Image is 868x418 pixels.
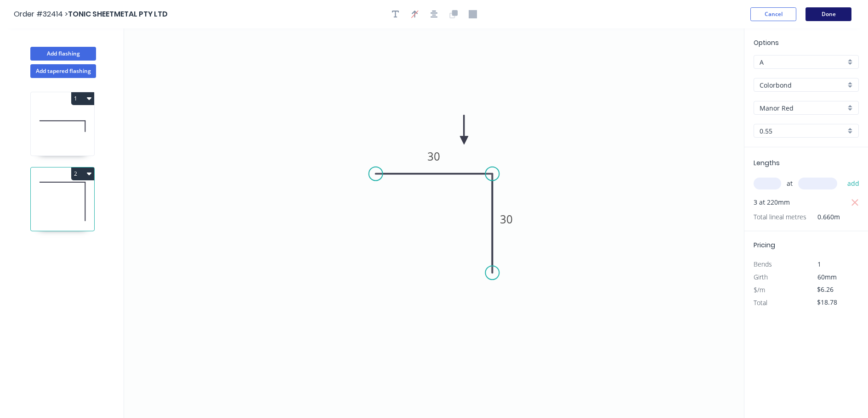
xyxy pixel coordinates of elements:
span: Options [754,38,779,47]
button: Add flashing [30,47,96,61]
button: Done [806,7,851,21]
tspan: 30 [427,149,440,164]
tspan: 30 [500,212,513,227]
input: Price level [760,57,845,67]
span: 0.660m [806,211,840,223]
span: TONIC SHEETMETAL PTY LTD [68,9,168,19]
span: 3 at 220mm [754,196,790,209]
span: Total [754,298,767,307]
span: Order #32414 > [14,9,68,19]
span: Total lineal metres [754,211,806,223]
button: Add tapered flashing [30,64,96,78]
input: Thickness [760,126,845,136]
input: Material [760,80,845,90]
button: add [843,176,864,191]
svg: 0 [124,28,744,418]
span: Lengths [754,158,780,167]
span: Girth [754,273,768,281]
span: at [787,177,793,190]
span: 1 [817,260,821,268]
span: Bends [754,260,772,268]
input: Colour [760,103,845,113]
button: Cancel [750,7,796,21]
span: Pricing [754,240,775,250]
span: $/m [754,285,765,294]
span: 60mm [817,273,837,281]
button: 1 [71,92,94,105]
button: 2 [71,167,94,180]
